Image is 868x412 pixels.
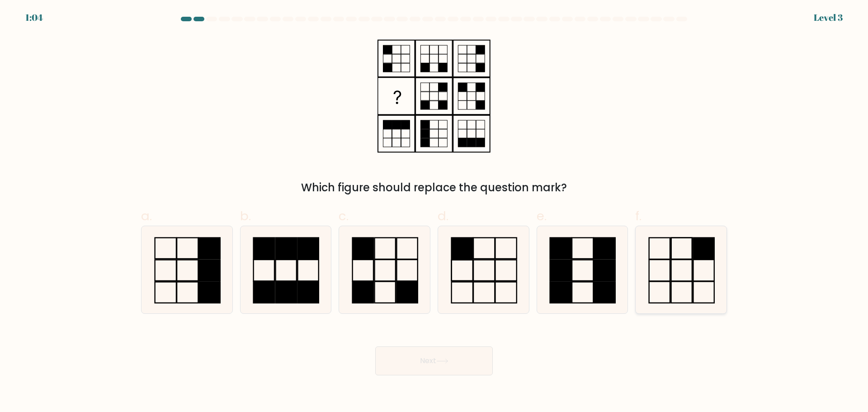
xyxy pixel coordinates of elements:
[438,207,448,225] span: d.
[146,180,722,196] div: Which figure should replace the question mark?
[141,207,152,225] span: a.
[537,207,547,225] span: e.
[375,346,493,375] button: Next
[25,11,43,24] div: 1:04
[635,207,642,225] span: f.
[339,207,349,225] span: c.
[814,11,843,24] div: Level 3
[240,207,251,225] span: b.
